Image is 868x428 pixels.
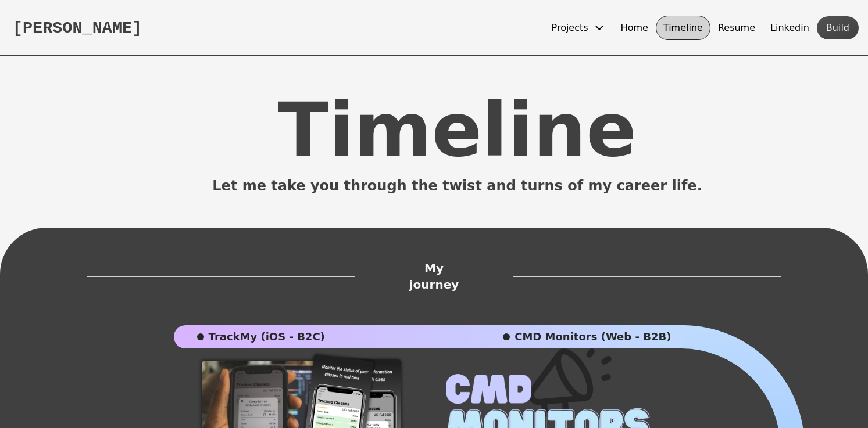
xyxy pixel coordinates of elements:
span: My journey [401,260,466,293]
div: Timeline [47,93,868,167]
span: TrackMy (iOS - B2C) [209,329,325,345]
span: CMD Monitors (Web - B2B) [515,329,671,345]
button: Resume [710,16,763,40]
button: Home [613,16,656,40]
button: [PERSON_NAME] [13,17,142,37]
button: Timeline [656,16,710,40]
span: Let me take you through the twist and turns of my career life. [212,177,702,195]
button: Linkedin [763,16,817,40]
button: Build [817,16,859,39]
span: Projects [552,21,588,35]
button: Projects [544,16,613,40]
